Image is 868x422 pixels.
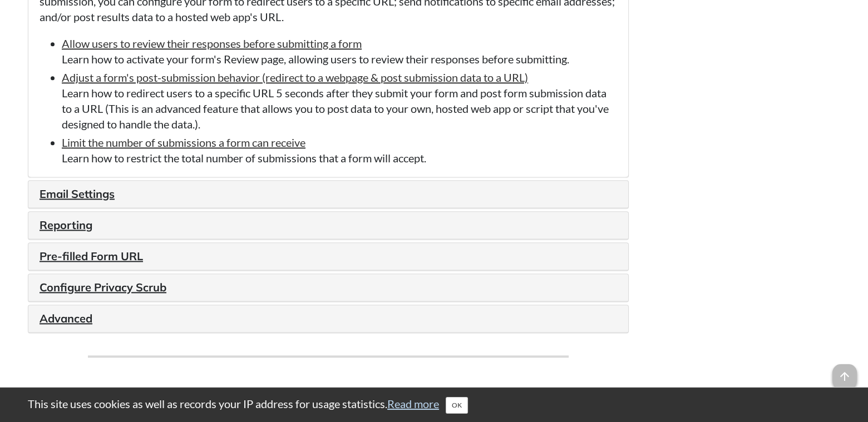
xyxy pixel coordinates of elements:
[62,37,362,50] a: Allow users to review their responses before submitting a form
[40,280,166,294] a: Configure Privacy Scrub
[62,71,528,84] a: Adjust a form's post-submission behavior (redirect to a webpage & post submission data to a URL)
[17,396,851,414] div: This site uses cookies as well as records your IP address for usage statistics.
[832,365,857,379] a: arrow_upward
[832,364,857,389] span: arrow_upward
[28,385,629,410] h3: Add content to the workpad
[40,218,92,232] a: Reporting
[446,397,468,414] button: Close
[62,135,617,166] li: Learn how to restrict the total number of submissions that a form will accept.
[387,397,439,410] a: Read more
[40,187,115,201] a: Email Settings
[40,311,92,325] a: Advanced
[40,249,143,263] a: Pre-filled Form URL
[62,36,617,67] li: Learn how to activate your form's Review page, allowing users to review their responses before su...
[62,69,617,132] li: Learn how to redirect users to a specific URL 5 seconds after they submit your form and post form...
[62,136,305,149] a: Limit the number of submissions a form can receive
